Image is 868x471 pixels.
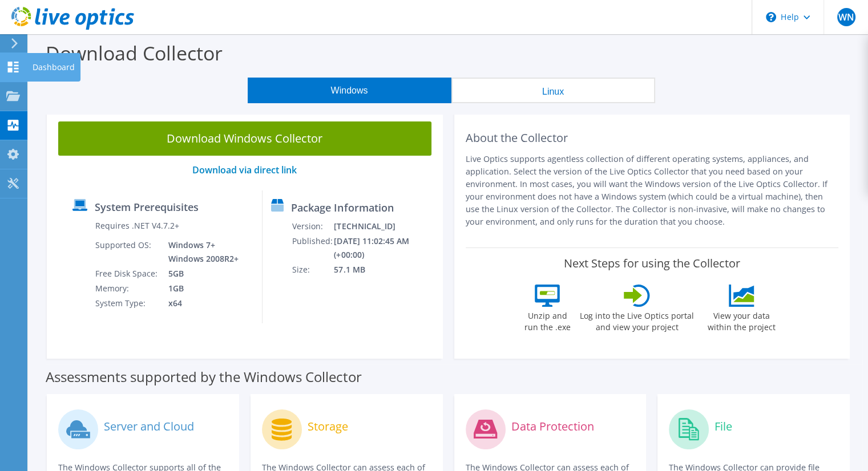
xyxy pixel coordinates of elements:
a: Download Windows Collector [58,121,431,156]
td: Published: [292,234,333,262]
a: Download via direct link [192,164,297,176]
label: Download Collector [46,40,223,66]
h2: About the Collector [466,131,839,145]
td: Size: [292,262,333,277]
td: System Type: [95,296,160,311]
td: Windows 7+ Windows 2008R2+ [160,238,241,266]
label: Assessments supported by the Windows Collector [46,371,362,383]
td: Version: [292,219,333,234]
label: System Prerequisites [95,201,199,213]
span: WN [837,8,855,26]
label: Next Steps for using the Collector [564,257,740,270]
p: Live Optics supports agentless collection of different operating systems, appliances, and applica... [466,153,839,228]
td: x64 [160,296,241,311]
td: 1GB [160,281,241,296]
button: Linux [451,78,655,103]
label: Log into the Live Optics portal and view your project [579,307,695,333]
td: [DATE] 11:02:45 AM (+00:00) [333,234,437,262]
label: Storage [308,421,348,432]
td: Supported OS: [95,238,160,266]
label: View your data within the project [700,307,782,333]
td: 5GB [160,266,241,281]
label: Data Protection [511,421,594,432]
button: Windows [248,78,451,103]
td: Memory: [95,281,160,296]
td: [TECHNICAL_ID] [333,219,437,234]
label: Unzip and run the .exe [521,307,574,333]
td: Free Disk Space: [95,266,160,281]
label: Package Information [291,202,393,213]
label: Server and Cloud [104,421,194,432]
label: File [714,421,732,432]
svg: \n [766,12,776,22]
div: Dashboard [27,53,80,82]
td: 57.1 MB [333,262,437,277]
label: Requires .NET V4.7.2+ [95,220,179,232]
